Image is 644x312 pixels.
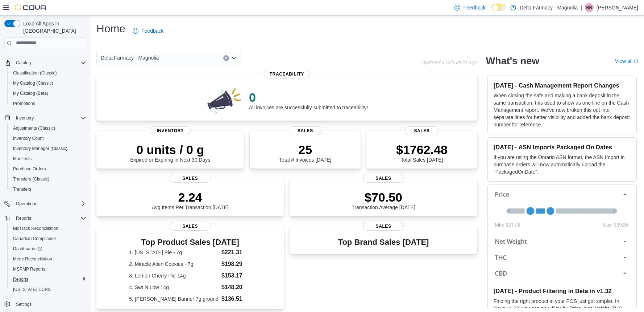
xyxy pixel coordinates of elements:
span: Classification (Classic) [10,69,86,77]
span: Inventory [150,126,191,135]
span: Load All Apps in [GEOGRAPHIC_DATA] [20,20,86,35]
span: Operations [16,201,37,207]
a: Settings [13,300,34,309]
img: Cova [14,4,47,11]
dt: 5. [PERSON_NAME] Banner 7g ground [129,295,219,303]
div: Total Sales [DATE] [396,142,448,163]
a: Reports [10,275,31,284]
span: Sales [405,126,439,135]
p: | [581,3,582,12]
span: Dashboards [10,244,86,253]
span: Inventory [16,115,34,121]
div: Expired or Expiring in Next 30 Days [130,142,210,163]
a: BioTrack Reconciliation [10,224,61,233]
button: Inventory Count [7,133,89,143]
span: Sales [170,222,211,231]
span: My Catalog (Classic) [13,80,53,86]
span: Manifests [10,154,86,163]
h3: Top Brand Sales [DATE] [338,238,429,247]
button: Inventory [1,113,89,123]
p: 0 units / 0 g [130,142,210,157]
button: Reports [7,274,89,284]
button: Inventory [13,114,37,122]
button: [US_STATE] CCRS [7,284,89,295]
p: 25 [279,142,331,157]
span: Transfers [10,185,86,194]
dt: 4. Swt N Low 14g [129,284,219,291]
span: Settings [13,300,86,309]
a: Manifests [10,154,34,163]
a: MSPMP Reports [10,265,48,273]
span: Metrc Reconciliation [13,256,52,262]
button: Clear input [223,55,229,61]
button: My Catalog (Beta) [7,88,89,98]
button: Promotions [7,98,89,109]
p: $70.50 [352,190,415,204]
span: Washington CCRS [10,285,86,294]
span: BioTrack Reconciliation [10,224,86,233]
a: Transfers (Classic) [10,175,52,183]
span: Delta Farmacy - Magnolia [101,53,159,62]
button: Inventory Manager (Classic) [7,143,89,154]
p: $1762.48 [396,142,448,157]
button: Adjustments (Classic) [7,123,89,133]
span: Inventory Count [10,134,86,143]
dd: $148.20 [221,283,251,292]
span: Classification (Classic) [13,70,57,76]
button: My Catalog (Classic) [7,78,89,88]
span: Sales [170,174,211,183]
span: Inventory Manager (Classic) [10,144,86,153]
a: Promotions [10,99,38,108]
span: My Catalog (Beta) [13,90,48,96]
span: Settings [16,301,32,307]
a: Metrc Reconciliation [10,255,55,263]
p: [PERSON_NAME] [597,3,638,12]
div: Brandon Riggio [585,3,594,12]
span: Sales [288,126,322,135]
span: My Catalog (Classic) [10,79,86,88]
a: Dashboards [10,244,45,253]
a: [US_STATE] CCRS [10,285,54,294]
a: Dashboards [7,244,89,254]
span: Transfers [13,186,31,192]
a: Inventory Manager (Classic) [10,144,70,153]
div: All invoices are successfully submitted to traceability! [249,90,368,110]
h3: [DATE] - ASN Imports Packaged On Dates [494,143,631,151]
span: Inventory Manager (Classic) [13,146,67,151]
span: Operations [13,199,86,208]
span: MSPMP Reports [13,266,45,272]
span: Canadian Compliance [10,234,86,243]
span: MSPMP Reports [10,265,86,273]
span: Sales [363,174,404,183]
dd: $136.51 [221,295,251,303]
a: Transfers [10,185,34,194]
span: [US_STATE] CCRS [13,287,51,292]
h1: Home [96,21,125,36]
span: Inventory [13,114,86,122]
p: When closing the safe and making a bank deposit in the same transaction, this used to show as one... [494,92,631,128]
span: Transfers (Classic) [10,175,86,183]
span: Purchase Orders [13,166,46,172]
span: Traceability [264,70,310,78]
button: Reports [13,214,34,223]
input: Dark Mode [491,4,507,11]
span: Adjustments (Classic) [10,124,86,133]
button: Reports [1,213,89,223]
button: MSPMP Reports [7,264,89,274]
a: Inventory Count [10,134,47,143]
span: Sales [363,222,404,231]
button: Transfers (Classic) [7,174,89,184]
button: Manifests [7,154,89,164]
dt: 1. [US_STATE] Pie - 7g [129,249,219,256]
dt: 3. Lemon Cherry Pie-14g [129,272,219,279]
a: My Catalog (Beta) [10,89,51,98]
p: 2.24 [152,190,229,204]
button: BioTrack Reconciliation [7,223,89,234]
a: Purchase Orders [10,165,49,173]
span: Promotions [10,99,86,108]
span: Feedback [141,27,163,35]
span: Purchase Orders [10,165,86,173]
dd: $221.31 [221,248,251,257]
img: 0 [205,86,243,115]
